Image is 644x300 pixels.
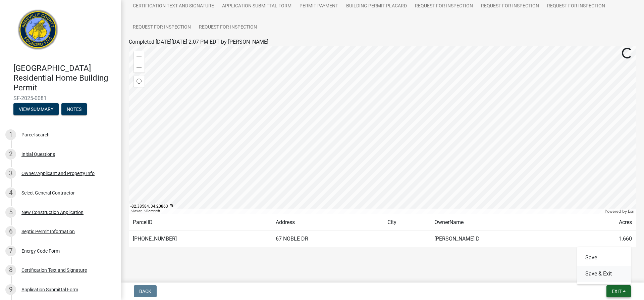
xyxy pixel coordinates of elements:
[430,231,577,247] td: [PERSON_NAME] D
[21,190,75,195] div: Select General Contractor
[606,285,631,297] button: Exit
[577,266,631,282] button: Save & Exit
[21,229,75,234] div: Septic Permit Information
[129,214,272,231] td: ParcelID
[129,231,272,247] td: [PHONE_NUMBER]
[139,289,151,294] span: Back
[21,171,95,176] div: Owner/Applicant and Property Info
[13,95,107,101] span: SF-2025-0081
[430,214,577,231] td: OwnerName
[577,250,631,266] button: Save
[603,209,636,214] div: Powered by
[5,207,16,218] div: 5
[21,287,78,292] div: Application Submittal Form
[21,210,84,215] div: New Construction Application
[61,107,87,113] wm-modal-confirm: Notes
[134,51,145,62] div: Zoom in
[129,39,268,45] span: Completed [DATE][DATE] 2:07 PM EDT by [PERSON_NAME]
[61,103,87,115] button: Notes
[134,76,145,87] div: Find my location
[195,17,261,38] a: Request for Inspection
[5,246,16,256] div: 7
[612,289,622,294] span: Exit
[13,63,115,92] h4: [GEOGRAPHIC_DATA] Residential Home Building Permit
[577,247,631,285] div: Exit
[21,249,60,253] div: Energy Code Form
[628,209,634,214] a: Esri
[272,231,383,247] td: 67 NOBLE DR
[13,107,59,113] wm-modal-confirm: Summary
[5,168,16,179] div: 3
[129,17,195,38] a: Request for Inspection
[5,284,16,295] div: 9
[13,103,59,115] button: View Summary
[21,152,55,157] div: Initial Questions
[5,265,16,275] div: 8
[5,226,16,237] div: 6
[383,214,430,231] td: City
[5,187,16,198] div: 4
[577,231,636,247] td: 1.660
[5,149,16,160] div: 2
[21,132,50,137] div: Parcel search
[134,285,157,297] button: Back
[577,214,636,231] td: Acres
[21,268,87,272] div: Certification Text and Signature
[272,214,383,231] td: Address
[129,209,603,214] div: Maxar, Microsoft
[5,129,16,140] div: 1
[134,62,145,73] div: Zoom out
[13,7,63,56] img: Abbeville County, South Carolina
